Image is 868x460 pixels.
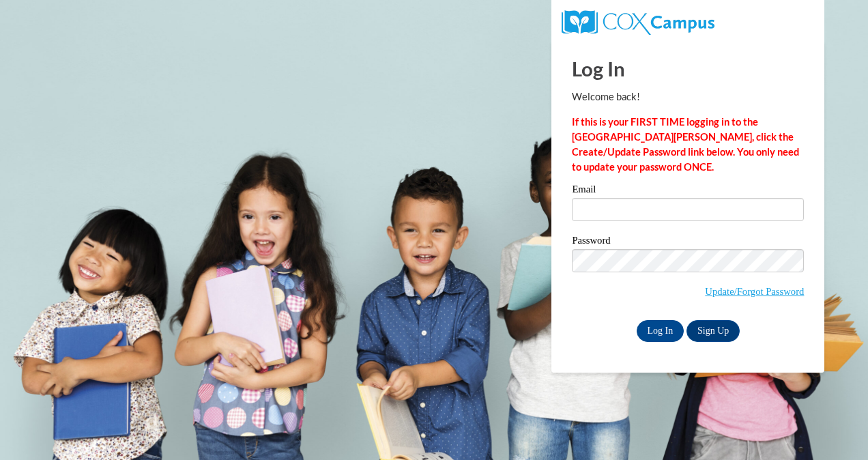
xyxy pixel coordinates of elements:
a: Sign Up [686,320,740,342]
h1: Log In [572,55,804,83]
a: Update/Forgot Password [705,286,804,297]
a: COX Campus [562,16,714,27]
input: Log In [637,320,684,342]
label: Email [572,184,804,198]
label: Password [572,235,804,249]
img: COX Campus [562,10,714,35]
p: Welcome back! [572,89,804,104]
strong: If this is your FIRST TIME logging in to the [GEOGRAPHIC_DATA][PERSON_NAME], click the Create/Upd... [572,116,799,173]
